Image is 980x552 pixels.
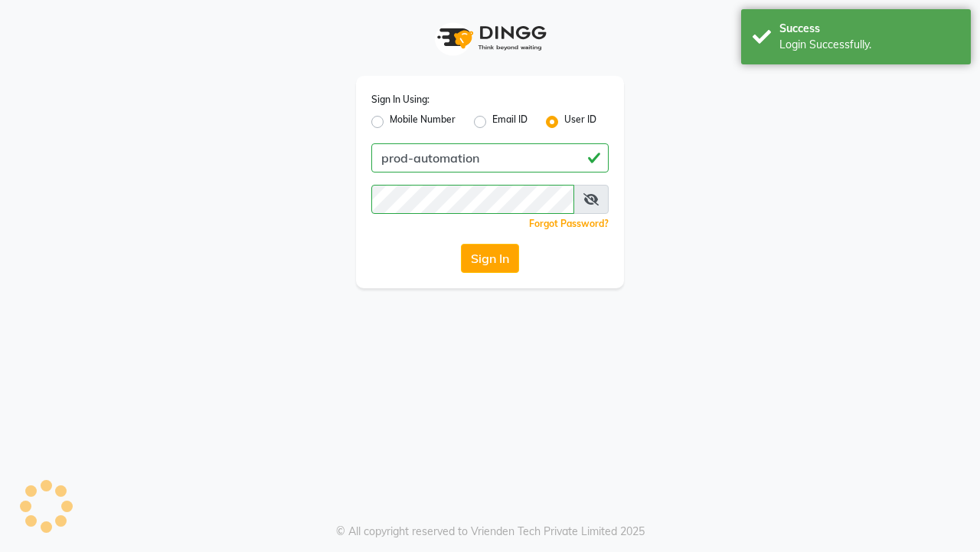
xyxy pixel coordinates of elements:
[779,37,959,53] div: Login Successfully.
[371,143,609,172] input: Username
[429,15,551,61] img: logo1.svg
[371,93,430,107] label: Sign In Using:
[461,244,519,273] button: Sign In
[529,218,609,229] a: Forgot Password?
[390,113,456,131] label: Mobile Number
[779,21,959,37] div: Success
[564,113,596,131] label: User ID
[492,113,528,131] label: Email ID
[371,185,574,214] input: Username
